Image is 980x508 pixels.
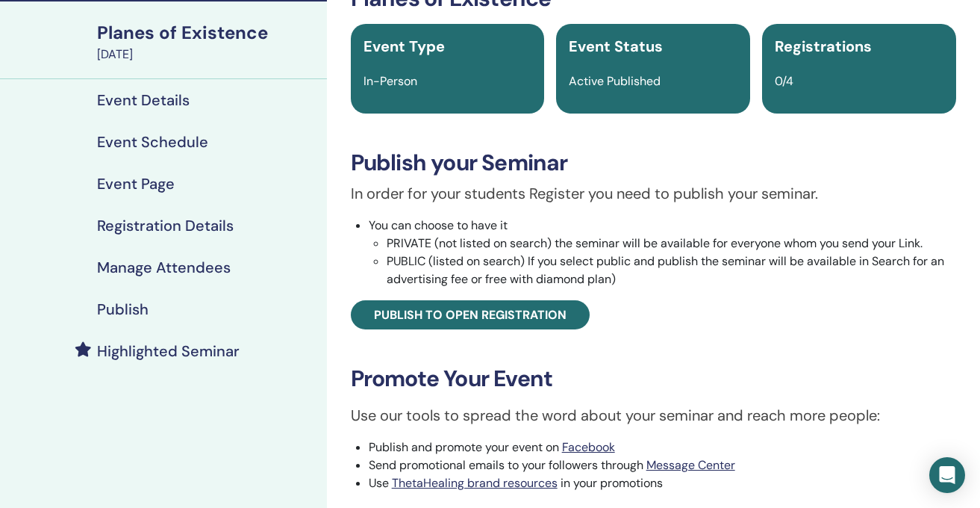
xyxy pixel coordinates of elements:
li: PRIVATE (not listed on search) the seminar will be available for everyone whom you send your Link. [387,235,956,253]
h4: Manage Attendees [97,258,231,276]
span: Publish to open registration [374,307,567,323]
a: Facebook [562,439,615,455]
div: Open Intercom Messenger [929,457,965,493]
li: Publish and promote your event on [369,439,956,456]
a: Message Center [646,457,735,473]
span: In-Person [363,73,417,89]
h4: Event Page [97,175,175,193]
span: 0/4 [775,73,793,89]
h4: Publish [97,300,149,318]
span: Active Published [569,73,661,89]
h4: Registration Details [97,217,234,235]
h4: Event Schedule [97,133,208,151]
span: Registrations [775,37,872,56]
h4: Highlighted Seminar [97,342,240,360]
p: In order for your students Register you need to publish your seminar. [351,182,956,205]
a: Publish to open registration [351,300,590,329]
li: You can choose to have it [369,217,956,288]
a: ThetaHealing brand resources [392,475,558,491]
h3: Publish your Seminar [351,149,956,176]
li: PUBLIC (listed on search) If you select public and publish the seminar will be available in Searc... [387,253,956,288]
li: Use in your promotions [369,474,956,492]
span: Event Status [569,37,663,56]
div: [DATE] [97,46,318,63]
div: Planes of Existence [97,20,318,46]
li: Send promotional emails to your followers through [369,456,956,474]
h3: Promote Your Event [351,365,956,392]
p: Use our tools to spread the word about your seminar and reach more people: [351,404,956,427]
a: Planes of Existence[DATE] [88,20,327,63]
h4: Event Details [97,91,190,109]
span: Event Type [363,37,445,56]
